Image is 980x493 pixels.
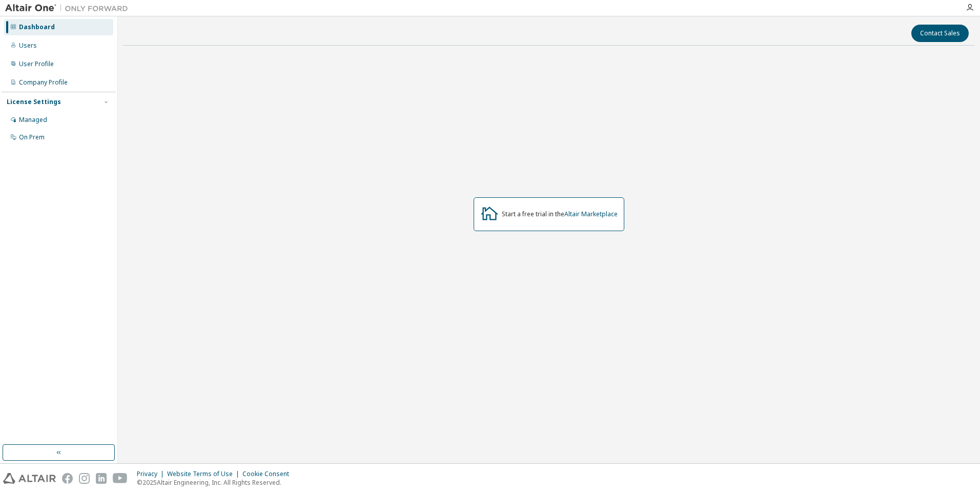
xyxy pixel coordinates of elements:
[502,210,618,218] div: Start a free trial in the
[96,473,107,484] img: linkedin.svg
[3,473,56,484] img: altair_logo.svg
[242,470,295,478] div: Cookie Consent
[19,133,45,141] div: On Prem
[19,42,37,50] div: Users
[564,210,618,218] a: Altair Marketplace
[167,470,242,478] div: Website Terms of Use
[137,470,167,478] div: Privacy
[911,25,969,42] button: Contact Sales
[7,98,61,106] div: License Settings
[19,23,55,31] div: Dashboard
[19,60,54,68] div: User Profile
[137,478,295,487] p: © 2025 Altair Engineering, Inc. All Rights Reserved.
[79,473,90,484] img: instagram.svg
[62,473,73,484] img: facebook.svg
[19,116,47,124] div: Managed
[5,3,133,13] img: Altair One
[113,473,128,484] img: youtube.svg
[19,78,68,87] div: Company Profile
